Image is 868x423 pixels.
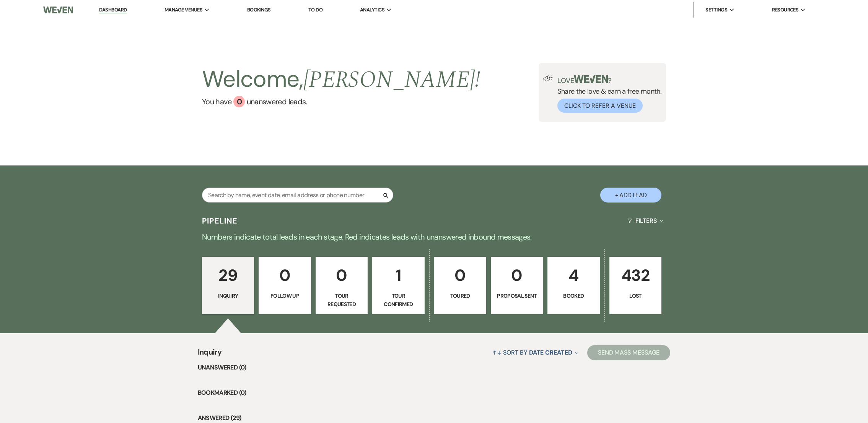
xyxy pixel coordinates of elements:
a: 1Tour Confirmed [372,257,424,314]
li: Bookmarked (0) [198,388,671,398]
p: 29 [207,263,249,288]
p: Booked [552,292,594,300]
span: ↑↓ [492,348,502,357]
div: 0 [233,96,245,107]
p: 0 [264,263,306,288]
img: Weven Logo [43,2,73,18]
p: 0 [321,263,363,288]
li: Answered (29) [198,413,671,423]
h3: Pipeline [202,216,238,226]
p: 1 [377,263,419,288]
a: 0Toured [434,257,486,314]
span: Manage Venues [164,6,202,14]
p: Tour Requested [321,292,363,309]
span: Inquiry [198,346,222,363]
a: Dashboard [99,6,127,14]
p: 0 [496,263,538,288]
a: 4Booked [547,257,599,314]
div: Share the love & earn a free month. [553,75,661,113]
li: Unanswered (0) [198,363,671,373]
p: Proposal Sent [496,292,538,300]
button: Click to Refer a Venue [557,99,643,113]
h2: Welcome, [202,63,480,96]
a: 0Tour Requested [316,257,368,314]
button: + Add Lead [600,188,661,203]
span: Resources [772,6,798,14]
button: Filters [624,211,666,231]
p: 432 [614,263,656,288]
p: Tour Confirmed [377,292,419,309]
p: 4 [552,263,594,288]
p: 0 [439,263,481,288]
p: Love ? [557,75,661,84]
p: Toured [439,292,481,300]
img: weven-logo-green.svg [574,75,608,83]
button: Sort By Date Created [489,342,581,363]
p: Inquiry [207,292,249,300]
a: 432Lost [609,257,661,314]
a: 0Follow Up [259,257,311,314]
a: You have 0 unanswered leads. [202,96,480,107]
span: [PERSON_NAME] ! [303,62,480,97]
button: Send Mass Message [587,345,671,360]
input: Search by name, event date, email address or phone number [202,188,393,203]
a: Bookings [247,6,271,13]
span: Settings [705,6,727,14]
img: loud-speaker-illustration.svg [543,75,553,81]
p: Lost [614,292,656,300]
a: 0Proposal Sent [491,257,543,314]
span: Analytics [360,6,384,14]
span: Date Created [529,348,572,357]
p: Numbers indicate total leads in each stage. Red indicates leads with unanswered inbound messages. [159,231,710,243]
a: To Do [308,6,322,13]
p: Follow Up [264,292,306,300]
a: 29Inquiry [202,257,254,314]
